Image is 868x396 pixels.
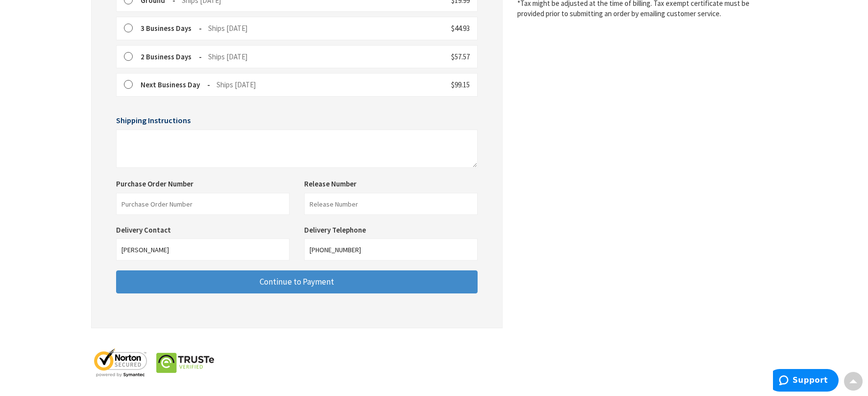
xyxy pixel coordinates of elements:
[260,276,334,287] span: Continue to Payment
[304,193,478,215] input: Release Number
[141,52,202,61] strong: 2 Business Days
[116,179,193,189] label: Purchase Order Number
[304,179,357,189] label: Release Number
[116,225,173,235] label: Delivery Contact
[451,80,470,89] span: $99.15
[208,24,247,33] span: Ships [DATE]
[116,270,478,293] button: Continue to Payment
[217,80,256,89] span: Ships [DATE]
[141,80,210,89] strong: Next Business Day
[451,52,470,61] span: $57.57
[116,115,191,125] span: Shipping Instructions
[116,193,289,215] input: Purchase Order Number
[141,24,202,33] strong: 3 Business Days
[91,348,150,377] img: norton-seal.png
[773,369,839,394] iframe: Opens a widget where you can find more information
[156,348,215,377] img: truste-seal.png
[208,52,247,61] span: Ships [DATE]
[304,225,368,235] label: Delivery Telephone
[451,24,470,33] span: $44.93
